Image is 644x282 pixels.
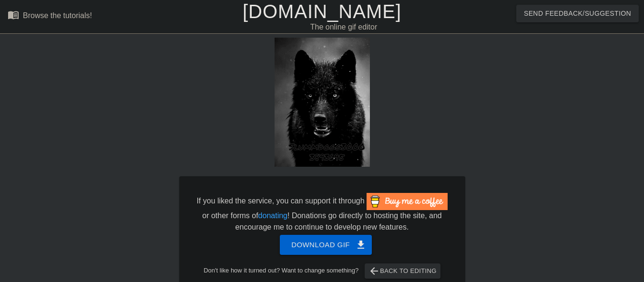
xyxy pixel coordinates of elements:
[8,9,92,24] a: Browse the tutorials!
[196,193,449,233] div: If you liked the service, you can support it through or other forms of ! Donations go directly to...
[243,1,401,22] a: [DOMAIN_NAME]
[275,38,370,167] img: OWb4pHcV.gif
[524,8,631,20] span: Send Feedback/Suggestion
[23,11,92,20] div: Browse the tutorials!
[258,211,287,220] a: donating
[8,9,19,20] span: menu_book
[219,21,468,33] div: The online gif editor
[365,263,440,279] button: Back to Editing
[355,239,367,251] span: get_app
[272,240,372,248] a: Download gif
[280,235,372,255] button: Download gif
[516,5,639,22] button: Send Feedback/Suggestion
[194,263,450,279] div: Don't like how it turned out? Want to change something?
[368,265,380,277] span: arrow_back
[291,239,360,251] span: Download gif
[367,193,448,210] img: Buy Me A Coffee
[368,265,437,277] span: Back to Editing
